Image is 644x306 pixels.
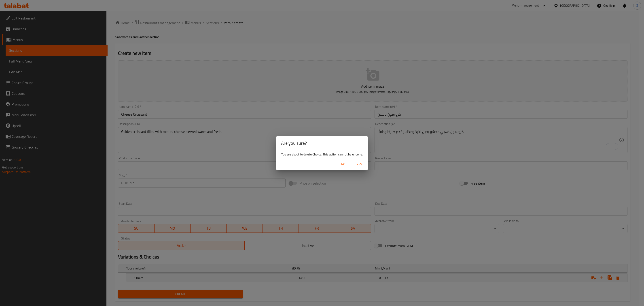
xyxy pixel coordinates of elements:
div: You are about to delete Choice. This action cannot be undone. [276,150,368,158]
button: Yes [352,160,366,168]
span: No [338,162,349,167]
button: No [336,160,350,168]
h2: Are you sure? [281,140,363,147]
span: Yes [354,162,365,167]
